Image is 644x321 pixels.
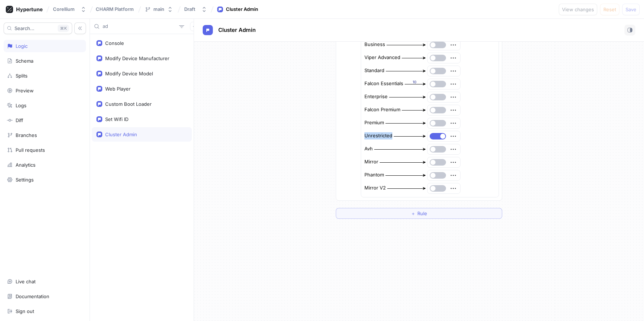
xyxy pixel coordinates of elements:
[105,132,137,137] div: Cluster Admin
[16,117,23,123] div: Diff
[105,40,124,46] div: Console
[364,171,384,179] div: Phantom
[364,119,384,126] div: Premium
[96,7,134,12] span: CHARM Platform
[559,4,597,15] button: View changes
[103,23,176,30] input: Search...
[16,279,36,284] div: Live chat
[4,290,86,303] a: Documentation
[105,116,128,122] div: Set Wifi ID
[417,211,427,216] span: Rule
[16,147,45,153] div: Pull requests
[16,58,33,64] div: Schema
[15,26,34,30] span: Search...
[364,41,385,48] div: Business
[16,73,28,79] div: Splits
[16,293,49,299] div: Documentation
[364,184,386,192] div: Mirror V2
[142,3,176,15] button: main
[218,27,256,33] span: Cluster Admin
[364,67,384,74] div: Standard
[50,3,89,15] button: Corellium
[364,93,388,100] div: Enterprise
[105,101,152,107] div: Custom Boot Loader
[411,211,416,216] span: ＋
[16,308,34,314] div: Sign out
[16,177,34,183] div: Settings
[600,4,619,15] button: Reset
[364,145,373,153] div: Avh
[364,54,400,61] div: Viper Advanced
[184,6,195,12] div: Draft
[405,79,425,85] div: 10
[153,6,164,12] div: main
[16,103,26,108] div: Logs
[105,71,153,76] div: Modify Device Model
[226,6,258,13] div: Cluster Admin
[58,25,69,32] div: K
[336,208,503,219] button: ＋Rule
[53,6,75,12] div: Corellium
[105,55,169,61] div: Modify Device Manufacturer
[622,4,640,15] button: Save
[603,7,616,12] span: Reset
[626,7,636,12] span: Save
[181,3,210,15] button: Draft
[16,162,36,168] div: Analytics
[364,158,378,166] div: Mirror
[364,106,400,113] div: Falcon Premium
[4,22,72,34] button: Search...K
[562,7,594,12] span: View changes
[16,132,37,138] div: Branches
[16,43,28,49] div: Logic
[364,132,392,139] div: Unrestricted
[16,88,34,93] div: Preview
[364,80,403,87] div: Falcon Essentials
[105,86,131,92] div: Web Player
